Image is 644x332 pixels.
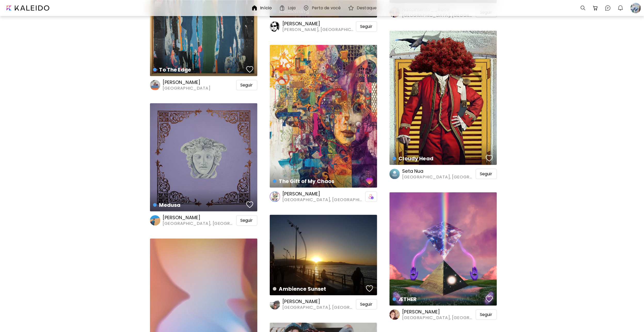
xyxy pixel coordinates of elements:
[303,5,343,11] a: Perto de você
[402,174,475,180] span: [GEOGRAPHIC_DATA], [GEOGRAPHIC_DATA]
[605,5,611,11] img: chatIcon
[617,5,624,11] img: bellIcon
[389,168,497,180] a: Seta Nua[GEOGRAPHIC_DATA], [GEOGRAPHIC_DATA]Seguir
[241,83,253,88] span: Seguir
[251,5,274,11] a: Início
[356,299,377,310] div: Seguir
[150,103,257,211] a: Medusafavoriteshttps://cdn.kaleido.art/CDN/Artwork/142463/Primary/medium.webp?updated=641099
[283,197,364,203] span: [GEOGRAPHIC_DATA], [GEOGRAPHIC_DATA]
[163,215,235,221] h6: [PERSON_NAME]
[283,191,364,197] h6: [PERSON_NAME]
[236,215,257,226] div: Seguir
[245,200,255,210] button: favorites
[163,221,235,226] span: [GEOGRAPHIC_DATA], [GEOGRAPHIC_DATA]
[356,21,377,32] div: Seguir
[365,283,375,294] button: favorites
[270,298,377,310] a: [PERSON_NAME][GEOGRAPHIC_DATA], [GEOGRAPHIC_DATA]Seguir
[357,6,377,10] h6: Destaque
[369,194,374,199] img: icon
[476,169,497,179] div: Seguir
[273,285,364,293] h4: Ambience Sunset
[484,153,494,163] button: favorites
[402,168,475,174] h6: Seta Nua
[260,6,272,10] h6: Início
[389,192,497,306] a: ÆTHERfavoriteshttps://cdn.kaleido.art/CDN/Artwork/76486/Primary/medium.webp?updated=337737
[241,218,253,223] span: Seguir
[616,4,625,12] button: bellIcon
[273,177,364,185] h4: The Gift of My Chaos
[236,80,257,90] div: Seguir
[480,171,492,177] span: Seguir
[360,302,373,307] span: Seguir
[393,155,484,162] h4: Cloudy Head
[389,309,497,321] a: [PERSON_NAME][GEOGRAPHIC_DATA], [GEOGRAPHIC_DATA]Seguir
[312,6,341,10] h6: Perto de você
[484,294,494,304] button: favorites
[288,6,296,10] h6: Loja
[283,305,355,310] span: [GEOGRAPHIC_DATA], [GEOGRAPHIC_DATA]
[153,201,245,209] h4: Medusa
[348,5,379,11] a: Destaque
[402,309,475,315] h6: [PERSON_NAME]
[283,298,355,305] h6: [PERSON_NAME]
[476,310,497,320] div: Seguir
[270,21,377,33] a: [PERSON_NAME][PERSON_NAME], [GEOGRAPHIC_DATA]Seguir
[150,215,257,226] a: [PERSON_NAME][GEOGRAPHIC_DATA], [GEOGRAPHIC_DATA]Seguir
[389,31,497,165] a: Cloudy Headfavoriteshttps://cdn.kaleido.art/CDN/Artwork/110117/Primary/medium.webp?updated=484106
[365,176,375,186] button: favorites
[480,312,492,317] span: Seguir
[163,85,211,91] span: [GEOGRAPHIC_DATA]
[245,64,255,75] button: favorites
[283,27,355,33] span: [PERSON_NAME], [GEOGRAPHIC_DATA]
[270,45,377,187] a: The Gift of My Chaosfavoriteshttps://cdn.kaleido.art/CDN/Artwork/144537/Primary/medium.webp?updat...
[279,5,298,11] a: Loja
[270,215,377,295] a: Ambience Sunsetfavoriteshttps://cdn.kaleido.art/CDN/Artwork/72423/Primary/medium.webp?updated=321299
[163,79,211,85] h6: [PERSON_NAME]
[360,24,373,29] span: Seguir
[283,21,355,27] h6: [PERSON_NAME]
[402,315,475,321] span: [GEOGRAPHIC_DATA], [GEOGRAPHIC_DATA]
[153,66,245,74] h4: To The Edge
[393,295,484,303] h4: ÆTHER
[592,5,599,11] img: cart
[150,79,257,91] a: [PERSON_NAME][GEOGRAPHIC_DATA]Seguir
[270,191,377,203] a: [PERSON_NAME][GEOGRAPHIC_DATA], [GEOGRAPHIC_DATA]icon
